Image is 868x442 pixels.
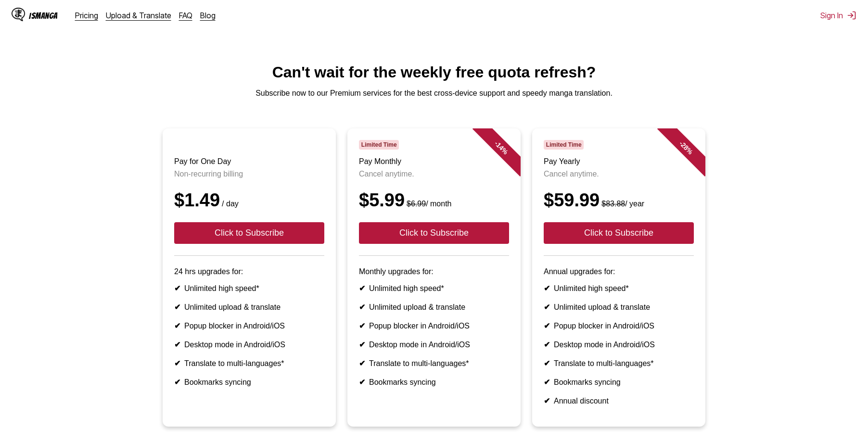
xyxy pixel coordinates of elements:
li: Translate to multi-languages* [174,359,324,368]
b: ✔ [544,341,550,349]
img: Sign out [847,11,856,20]
b: ✔ [359,303,365,311]
h3: Pay Yearly [544,157,694,166]
p: Subscribe now to our Premium services for the best cross-device support and speedy manga translat... [8,89,860,98]
s: $6.99 [407,200,426,208]
b: ✔ [174,359,180,367]
button: Click to Subscribe [174,222,324,244]
li: Popup blocker in Android/iOS [174,321,324,330]
li: Unlimited high speed* [544,284,694,293]
div: IsManga [29,11,58,20]
p: Cancel anytime. [359,170,509,178]
li: Popup blocker in Android/iOS [359,321,509,330]
div: $5.99 [359,190,509,211]
a: Upload & Translate [106,11,171,20]
b: ✔ [359,341,365,349]
li: Annual discount [544,396,694,405]
li: Unlimited high speed* [359,284,509,293]
b: ✔ [174,341,180,349]
li: Desktop mode in Android/iOS [359,340,509,349]
b: ✔ [544,303,550,311]
li: Unlimited high speed* [174,284,324,293]
li: Bookmarks syncing [359,378,509,387]
h3: Pay for One Day [174,157,324,166]
li: Desktop mode in Android/iOS [544,340,694,349]
li: Unlimited upload & translate [359,303,509,312]
small: / month [405,200,451,208]
li: Bookmarks syncing [544,378,694,387]
li: Popup blocker in Android/iOS [544,321,694,330]
button: Click to Subscribe [544,222,694,244]
span: Limited Time [544,140,584,150]
li: Unlimited upload & translate [174,303,324,312]
div: - 14 % [472,119,530,177]
small: / year [600,200,644,208]
div: $59.99 [544,190,694,211]
li: Translate to multi-languages* [359,359,509,368]
h1: Can't wait for the weekly free quota refresh? [8,63,860,81]
a: IsManga LogoIsManga [12,8,75,23]
b: ✔ [174,378,180,386]
img: IsManga Logo [12,8,25,21]
p: 24 hrs upgrades for: [174,267,324,276]
b: ✔ [359,284,365,292]
div: $1.49 [174,190,324,211]
b: ✔ [174,303,180,311]
b: ✔ [359,378,365,386]
li: Bookmarks syncing [174,378,324,387]
button: Sign In [820,11,856,20]
a: FAQ [179,11,192,20]
li: Translate to multi-languages* [544,359,694,368]
b: ✔ [544,359,550,367]
b: ✔ [174,284,180,292]
b: ✔ [544,397,550,405]
a: Pricing [75,11,98,20]
li: Desktop mode in Android/iOS [174,340,324,349]
span: Limited Time [359,140,399,150]
b: ✔ [544,378,550,386]
p: Annual upgrades for: [544,267,694,276]
button: Click to Subscribe [359,222,509,244]
p: Non-recurring billing [174,170,324,178]
p: Cancel anytime. [544,170,694,178]
b: ✔ [544,322,550,330]
b: ✔ [359,322,365,330]
s: $83.88 [601,200,625,208]
b: ✔ [544,284,550,292]
a: Blog [200,11,216,20]
b: ✔ [174,322,180,330]
li: Unlimited upload & translate [544,303,694,312]
div: - 28 % [657,119,715,177]
p: Monthly upgrades for: [359,267,509,276]
b: ✔ [359,359,365,367]
h3: Pay Monthly [359,157,509,166]
small: / day [220,200,239,208]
